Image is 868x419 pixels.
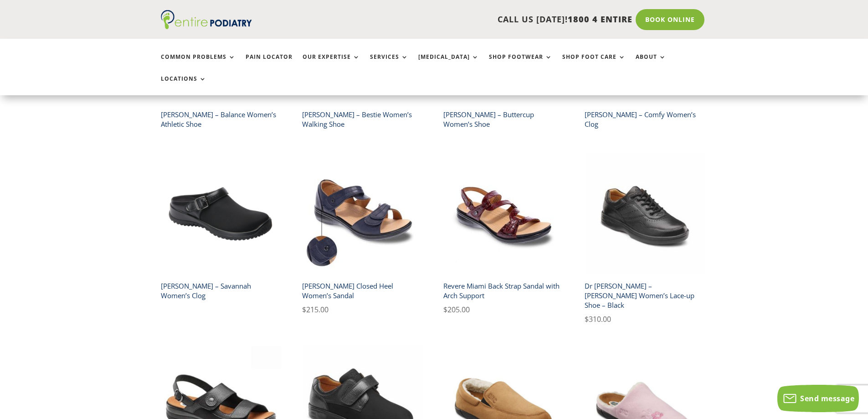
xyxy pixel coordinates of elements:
[443,153,564,316] a: Revere Miami Red Croc Women's Adjustable SandalRevere Miami Back Strap Sandal with Arch Support $...
[302,107,423,133] h2: [PERSON_NAME] – Bestie Women’s Walking Shoe
[161,54,236,73] a: Common Problems
[302,278,423,304] h2: [PERSON_NAME] Closed Heel Women’s Sandal
[636,54,666,73] a: About
[161,278,282,304] h2: [PERSON_NAME] – Savannah Women’s Clog
[302,305,329,315] bdi: 215.00
[370,54,408,73] a: Services
[418,54,479,73] a: [MEDICAL_DATA]
[302,153,423,274] img: Geneva Womens Sandal in Navy Colour
[302,305,306,315] span: $
[585,153,705,325] a: Dr Comfort Patty Women's Walking Shoe BlackDr [PERSON_NAME] – [PERSON_NAME] Women’s Lace-up Shoe ...
[443,305,470,315] bdi: 205.00
[585,153,705,274] img: Dr Comfort Patty Women's Walking Shoe Black
[585,107,705,133] h2: [PERSON_NAME] – Comfy Women’s Clog
[585,314,611,324] bdi: 310.00
[636,9,704,30] a: Book Online
[443,107,564,133] h2: [PERSON_NAME] – Buttercup Women’s Shoe
[302,153,423,316] a: Geneva Womens Sandal in Navy Colour[PERSON_NAME] Closed Heel Women’s Sandal $215.00
[568,14,632,25] span: 1800 4 ENTIRE
[161,107,282,133] h2: [PERSON_NAME] – Balance Women’s Athletic Shoe
[443,305,447,315] span: $
[800,393,854,403] span: Send message
[443,278,564,304] h2: Revere Miami Back Strap Sandal with Arch Support
[161,153,282,304] a: savannah drew shoe black leather slipper entire podiatry[PERSON_NAME] – Savannah Women’s Clog
[489,54,552,73] a: Shop Footwear
[443,153,564,274] img: Revere Miami Red Croc Women's Adjustable Sandal
[777,385,859,412] button: Send message
[585,278,705,313] h2: Dr [PERSON_NAME] – [PERSON_NAME] Women’s Lace-up Shoe – Black
[246,54,293,73] a: Pain Locator
[161,22,252,31] a: Entire Podiatry
[161,153,282,274] img: savannah drew shoe black leather slipper entire podiatry
[303,54,360,73] a: Our Expertise
[562,54,626,73] a: Shop Foot Care
[585,314,589,324] span: $
[161,76,206,95] a: Locations
[161,10,252,29] img: logo (1)
[287,14,632,26] p: CALL US [DATE]!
